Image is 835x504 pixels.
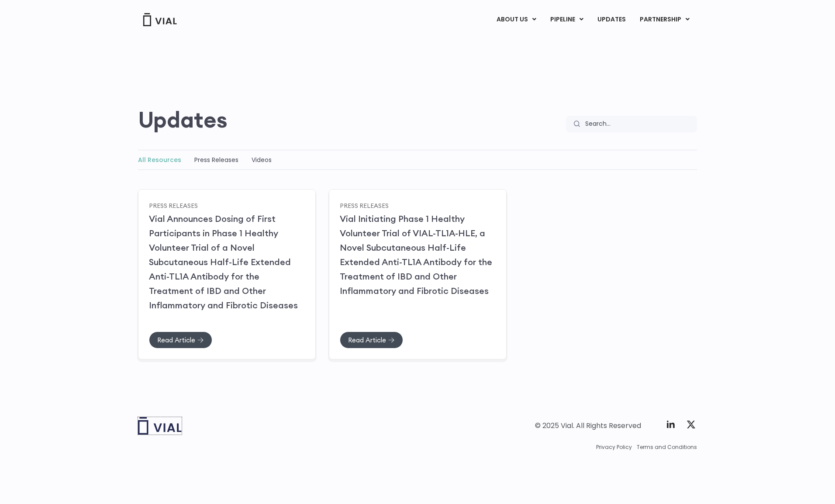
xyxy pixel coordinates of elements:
a: Press Releases [149,201,198,209]
a: Videos [252,155,272,164]
a: All Resources [138,155,181,164]
span: Read Article [348,337,386,343]
a: Press Releases [194,155,238,164]
span: Read Article [157,337,195,343]
a: ABOUT USMenu Toggle [490,12,543,27]
a: PIPELINEMenu Toggle [543,12,590,27]
a: Vial Announces Dosing of First Participants in Phase 1 Healthy Volunteer Trial of a Novel Subcuta... [149,213,298,311]
a: Read Article [340,331,403,349]
a: PARTNERSHIPMenu Toggle [633,12,697,27]
h2: Updates [138,107,228,132]
img: Vial Logo [142,13,177,26]
a: Privacy Policy [596,443,632,451]
a: Press Releases [340,201,389,209]
div: © 2025 Vial. All Rights Reserved [535,421,641,431]
a: Terms and Conditions [637,443,697,451]
a: UPDATES [590,12,632,27]
a: Read Article [149,331,212,349]
a: Vial Initiating Phase 1 Healthy Volunteer Trial of VIAL-TL1A-HLE, a Novel Subcutaneous Half-Life ... [340,213,492,296]
input: Search... [580,116,697,132]
img: Vial logo wih "Vial" spelled out [138,417,182,435]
